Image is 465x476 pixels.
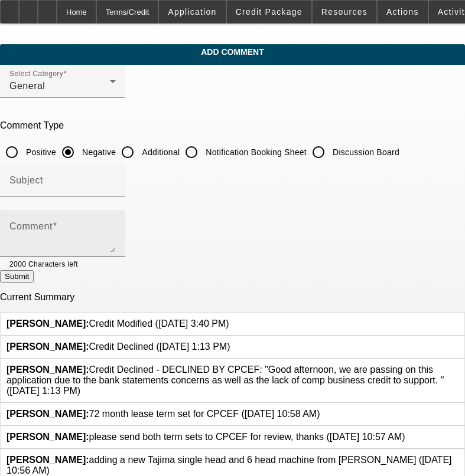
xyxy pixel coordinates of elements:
b: [PERSON_NAME]: [6,365,89,375]
button: Actions [378,1,428,23]
mat-label: Subject [9,175,43,185]
label: Negative [80,146,116,158]
span: Actions [386,7,419,17]
span: 72 month lease term set for CPCEF ([DATE] 10:58 AM) [6,409,320,419]
b: [PERSON_NAME]: [6,319,89,329]
span: Credit Modified ([DATE] 3:40 PM) [6,319,229,329]
label: Notification Booking Sheet [203,146,307,158]
button: Credit Package [227,1,311,23]
span: please send both term sets to CPCEF for review, thanks ([DATE] 10:57 AM) [6,432,405,442]
span: Application [168,7,216,17]
span: Credit Package [236,7,303,17]
label: Additional [139,146,180,158]
span: General [9,81,45,91]
b: [PERSON_NAME]: [6,409,89,419]
span: Add Comment [9,47,456,57]
span: adding a new Tajima single head and 6 head machine from [PERSON_NAME] ([DATE] 10:56 AM) [6,455,452,475]
mat-label: Select Category [9,70,63,78]
span: Resources [321,7,368,17]
mat-label: Comment [9,221,53,231]
button: Resources [313,1,376,23]
span: Credit Declined ([DATE] 1:13 PM) [6,342,230,352]
button: Application [159,1,225,23]
span: Credit Declined - DECLINED BY CPCEF: "Good afternoon, we are passing on this application due to t... [6,365,444,396]
b: [PERSON_NAME]: [6,432,89,442]
b: [PERSON_NAME]: [6,342,89,352]
mat-hint: 2000 Characters left [9,257,78,270]
label: Discussion Board [330,146,399,158]
b: [PERSON_NAME]: [6,455,89,465]
label: Positive [24,146,56,158]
